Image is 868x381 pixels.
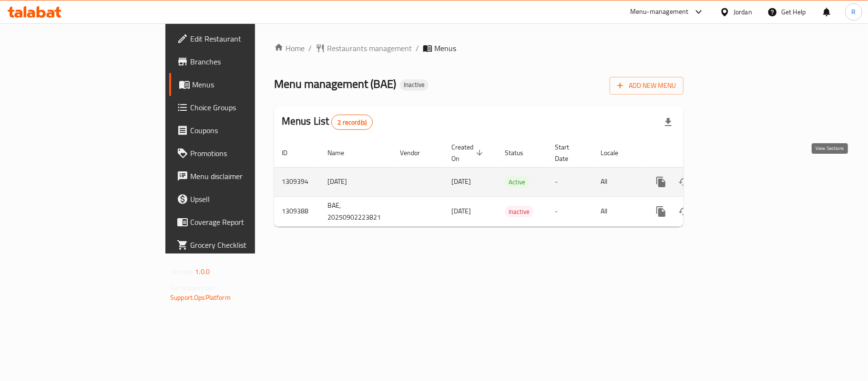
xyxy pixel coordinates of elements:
span: Menu disclaimer [190,170,303,182]
span: Created On [451,141,486,164]
nav: breadcrumb [274,42,684,54]
span: R [851,7,856,17]
h2: Menus List [282,114,373,130]
li: / [416,42,419,54]
span: Menu management ( BAE ) [274,73,396,95]
span: Edit Restaurant [190,33,303,44]
div: Inactive [400,79,429,91]
a: Grocery Checklist [169,233,310,256]
a: Edit Restaurant [169,27,310,50]
span: Active [505,177,529,188]
span: Status [505,147,536,159]
span: 2 record(s) [332,118,372,127]
a: Menus [169,73,310,96]
th: Actions [642,138,749,168]
span: Promotions [190,148,303,159]
div: Menu-management [630,6,689,18]
td: [DATE] [320,167,392,196]
span: Upsell [190,193,303,205]
a: Branches [169,50,310,73]
span: [DATE] [451,205,471,217]
span: Locale [601,147,631,159]
button: Change Status [673,170,695,193]
span: Add New Menu [617,80,676,92]
td: All [593,196,642,226]
td: All [593,167,642,196]
span: Name [327,147,357,159]
span: Restaurants management [327,42,412,54]
span: [DATE] [451,175,471,188]
div: Export file [657,111,680,134]
span: Branches [190,56,303,67]
button: Add New Menu [610,77,684,95]
td: - [547,196,593,226]
span: Grocery Checklist [190,239,303,251]
span: 1.0.0 [195,265,210,278]
span: Start Date [555,141,582,164]
div: Total records count [331,115,373,130]
button: more [650,170,673,193]
span: Inactive [400,81,429,89]
button: Change Status [673,200,695,223]
span: Version: [170,265,194,278]
span: Vendor [400,147,432,159]
table: enhanced table [274,138,749,227]
a: Coupons [169,119,310,142]
a: Upsell [169,188,310,211]
span: Inactive [505,206,533,217]
span: ID [282,147,300,159]
span: Choice Groups [190,102,303,113]
a: Restaurants management [316,42,412,54]
span: Coupons [190,125,303,136]
span: Menus [192,79,303,90]
a: Promotions [169,142,310,165]
td: - [547,167,593,196]
button: more [650,200,673,223]
div: Active [505,176,529,188]
span: Coverage Report [190,216,303,228]
a: Support.OpsPlatform [170,291,231,304]
span: Get support on: [170,282,214,294]
div: Jordan [734,7,752,17]
a: Coverage Report [169,211,310,233]
a: Choice Groups [169,96,310,119]
a: Menu disclaimer [169,165,310,188]
td: BAE, 20250902223821 [320,196,392,226]
span: Menus [434,42,456,54]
